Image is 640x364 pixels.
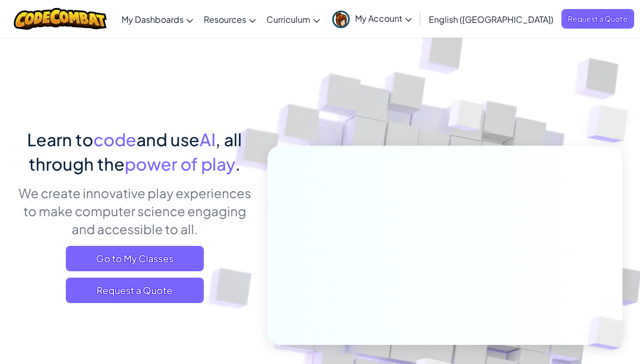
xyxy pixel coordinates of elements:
[66,246,204,271] a: Go to My Classes
[125,153,235,174] span: power of play
[429,14,553,25] span: English ([GEOGRAPHIC_DATA])
[116,5,198,33] a: My Dashboards
[93,129,136,150] span: code
[423,5,559,33] a: English ([GEOGRAPHIC_DATA])
[327,2,417,35] a: My Account
[66,278,204,303] a: Request a Quote
[428,79,505,158] img: Overlap cubes
[235,153,240,174] span: .
[136,129,200,150] span: and use
[355,13,412,24] span: My Account
[332,11,350,28] img: avatar
[14,8,107,30] img: CodeCombat logo
[200,129,215,150] span: AI
[18,184,252,238] p: We create innovative play experiences to make computer science engaging and accessible to all.
[204,14,246,25] span: Resources
[561,9,634,29] a: Request a Quote
[266,14,310,25] span: Curriculum
[261,5,325,33] a: Curriculum
[198,5,261,33] a: Resources
[27,129,93,150] span: Learn to
[122,14,184,25] span: My Dashboards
